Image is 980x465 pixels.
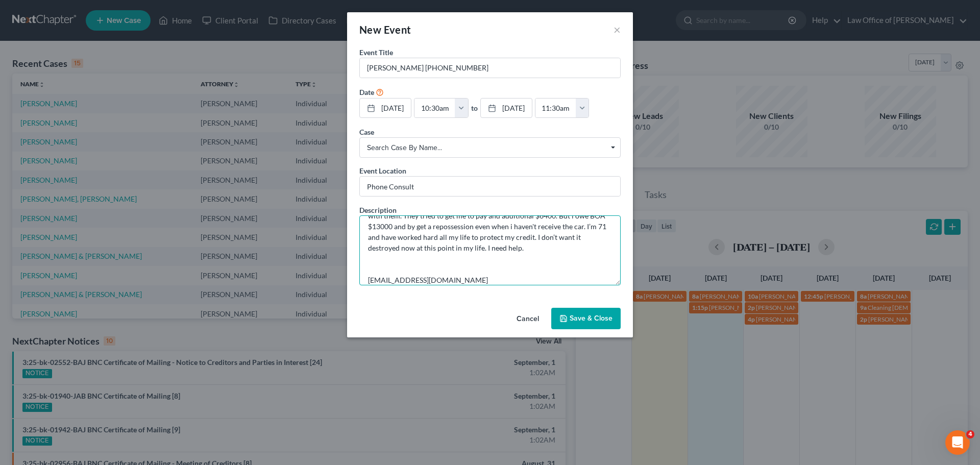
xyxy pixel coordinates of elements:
[481,99,532,118] a: [DATE]
[359,23,411,36] span: New Event
[359,205,397,215] label: Description
[414,99,455,118] input: -- : --
[359,165,406,176] label: Event Location
[360,177,620,196] input: Enter location...
[945,430,970,455] iframe: Intercom live chat
[367,142,613,153] span: Search case by name...
[508,309,547,329] button: Cancel
[359,48,393,57] span: Event Title
[535,99,576,118] input: -- : --
[359,127,374,137] label: Case
[966,430,974,438] span: 4
[359,87,374,97] label: Date
[551,308,621,329] button: Save & Close
[360,58,620,78] input: Enter event name...
[359,137,621,158] span: Select box activate
[471,103,478,113] label: to
[360,99,411,118] a: [DATE]
[614,23,621,36] button: ×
